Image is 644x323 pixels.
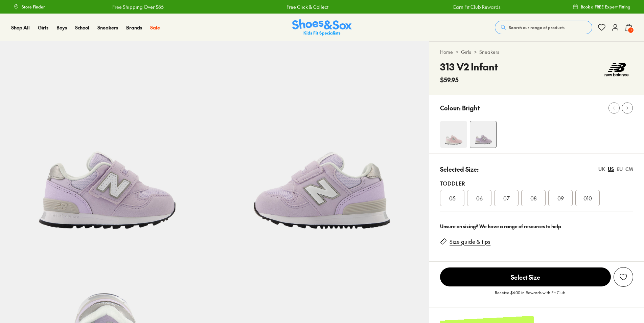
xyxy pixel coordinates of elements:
[38,24,48,31] a: Girls
[286,3,328,10] a: Free Click & Collect
[617,166,623,173] div: EU
[581,4,630,10] span: Book a FREE Expert Fitting
[126,24,142,31] a: Brands
[495,289,565,302] p: Receive $6.00 in Rewards with Fit Club
[440,267,611,287] button: Select Size
[503,194,510,202] span: 07
[625,166,633,173] div: CM
[462,103,480,112] p: Bright
[440,179,633,187] div: Toddler
[440,223,633,230] div: Unsure on sizing? We have a range of resources to help
[292,19,352,36] a: Shoes & Sox
[530,194,537,202] span: 08
[583,194,592,202] span: 010
[14,1,45,13] a: Store Finder
[614,267,633,287] button: Add to Wishlist
[476,194,483,202] span: 06
[440,103,461,112] p: Colour:
[440,60,498,74] h4: 313 V2 Infant
[453,3,500,10] a: Earn Fit Club Rewards
[450,238,490,245] a: Size guide & tips
[625,20,633,35] button: 1
[440,121,467,148] img: 4-525379_1
[56,24,67,31] a: Boys
[495,21,592,34] button: Search our range of products
[449,194,456,202] span: 05
[292,19,352,36] img: SNS_Logo_Responsive.svg
[440,267,611,286] span: Select Size
[440,48,453,56] a: Home
[557,194,564,202] span: 09
[509,24,565,30] span: Search our range of products
[479,48,499,56] a: Sneakers
[608,166,614,173] div: US
[150,24,160,31] a: Sale
[470,121,497,148] img: 4-551742_1
[598,166,605,173] div: UK
[97,24,118,31] a: Sneakers
[573,1,630,13] a: Book a FREE Expert Fitting
[440,75,459,84] span: $59.95
[440,165,479,174] p: Selected Size:
[627,27,634,34] span: 1
[601,60,633,80] img: Vendor logo
[215,41,430,256] img: 5-551743_1
[22,4,45,10] span: Store Finder
[11,24,30,31] a: Shop All
[112,3,163,10] a: Free Shipping Over $85
[440,48,633,56] div: > >
[75,24,89,31] a: School
[461,48,471,56] a: Girls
